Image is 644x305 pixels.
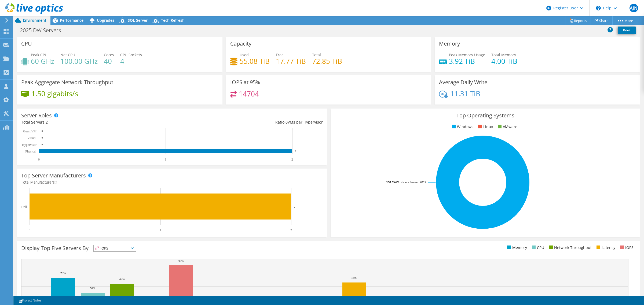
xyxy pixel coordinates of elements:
h4: 17.77 TiB [276,58,306,64]
li: Windows [451,124,473,130]
text: 1 [160,228,161,232]
span: 0 [286,120,288,125]
tspan: Windows Server 2019 [396,180,426,184]
h4: 1.50 gigabits/s [31,91,78,96]
h4: 55.08 TiB [240,58,270,64]
h4: 72.85 TiB [312,58,342,64]
li: CPU [530,245,544,251]
text: 64% [119,278,125,281]
text: 0 [42,136,43,139]
div: Total Servers: [21,119,172,125]
text: Physical [25,150,36,153]
text: 66% [352,276,357,280]
h4: 40 [104,58,114,64]
text: 36% [322,295,327,298]
h3: Capacity [230,41,251,47]
li: Memory [506,245,527,251]
text: 0 [38,158,40,161]
span: 2 [46,120,48,125]
span: Total [312,52,321,57]
h1: 2025 DW Servers [17,27,69,33]
span: Cores [104,52,114,57]
text: 2 [295,150,296,152]
h4: 3.92 TiB [449,58,485,64]
h4: 60 GHz [31,58,54,64]
a: Print [618,27,636,34]
span: 1 [56,180,58,185]
h3: CPU [21,41,32,47]
span: AJN [630,4,638,12]
text: Dell [21,205,27,209]
span: SQL Server [128,18,148,23]
text: Hypervisor [22,143,36,147]
a: Project Notes [14,297,45,304]
text: 0 [42,130,43,132]
h3: Average Daily Write [439,79,487,85]
span: IOPS [94,245,136,251]
span: Peak CPU [31,52,47,57]
text: 1 [165,158,166,161]
li: IOPS [619,245,634,251]
span: Net CPU [60,52,75,57]
h4: 100.00 GHz [60,58,98,64]
div: Ratio: VMs per Hypervisor [172,119,323,125]
span: Peak Memory Usage [449,52,485,57]
li: Network Throughput [548,245,592,251]
text: 2 [291,158,293,161]
text: 50% [90,287,95,290]
h4: 4 [120,58,142,64]
text: 94% [178,259,184,263]
h4: 4.00 TiB [491,58,517,64]
text: 0 [42,143,43,146]
li: VMware [496,124,517,130]
span: Free [276,52,284,57]
tspan: 100.0% [386,180,396,184]
h3: Top Operating Systems [335,113,636,118]
h4: Total Manufacturers: [21,179,323,185]
a: Share [591,16,613,25]
span: Tech Refresh [161,18,185,23]
a: More [612,16,637,25]
h3: Top Server Manufacturers [21,173,86,178]
svg: \n [596,6,601,10]
span: Total Memory [491,52,516,57]
text: 2 [294,205,295,208]
text: Virtual [27,136,36,140]
li: Latency [595,245,615,251]
span: Performance [60,18,83,23]
h3: Peak Aggregate Network Throughput [21,79,113,85]
text: 0 [29,228,30,232]
h3: IOPS at 95% [230,79,260,85]
span: Environment [23,18,46,23]
h3: Memory [439,41,460,47]
a: Reports [565,16,591,25]
span: CPU Sockets [120,52,142,57]
h4: 14704 [239,91,259,97]
li: Linux [477,124,493,130]
text: Guest VM [23,129,36,133]
text: 2 [290,228,292,232]
h4: 11.31 TiB [450,91,480,96]
h3: Server Roles [21,113,52,118]
text: 74% [60,271,66,275]
span: Used [240,52,249,57]
span: Upgrades [97,18,114,23]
